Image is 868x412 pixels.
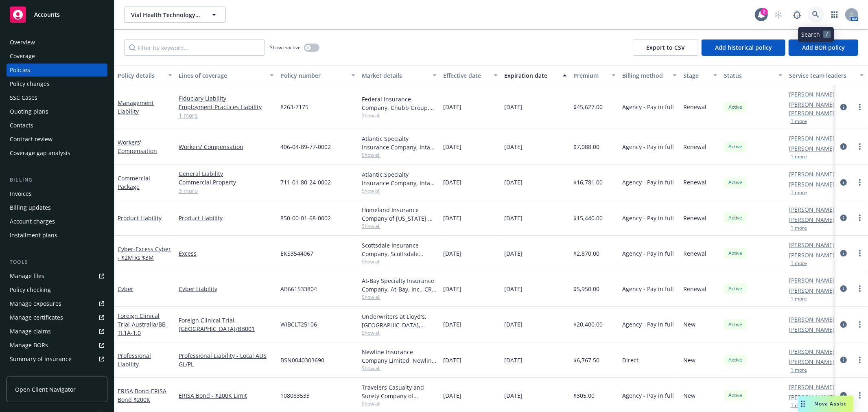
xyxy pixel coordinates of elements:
span: Active [727,250,743,257]
span: Open Client Navigator [15,385,76,394]
span: [DATE] [443,178,461,186]
a: Manage files [7,270,107,283]
a: Excess [179,249,274,258]
a: [PERSON_NAME] [789,393,835,401]
a: Invoices [7,187,107,200]
span: Show inactive [270,44,301,51]
span: [DATE] [504,178,523,186]
div: Status [724,71,774,80]
span: [DATE] [443,356,461,364]
span: Agency - Pay in full [622,178,674,186]
span: Vial Health Technology Inc. [131,11,201,19]
div: Federal Insurance Company, Chubb Group, CRC Group [362,95,437,112]
span: Agency - Pay in full [622,103,674,111]
a: Policy AI ingestions [7,366,107,379]
span: Show all [362,112,437,119]
a: more [855,320,865,329]
span: $305.00 [573,391,595,400]
a: Policy changes [7,77,107,90]
a: Account charges [7,215,107,228]
a: [PERSON_NAME] [789,286,835,295]
div: Expiration date [504,71,558,80]
span: New [683,391,695,400]
a: Report a Bug [789,7,805,23]
div: Tools [7,258,107,266]
button: Service team leaders [786,66,867,85]
span: EKS3544067 [280,249,313,258]
button: Export to CSV [633,39,698,56]
div: Atlantic Specialty Insurance Company, Intact Insurance [362,170,437,187]
a: Foreign Clinical Trial [118,312,168,337]
a: Start snowing [770,7,787,23]
span: [DATE] [504,285,523,293]
div: Premium [573,71,607,80]
a: [PERSON_NAME] [789,205,835,214]
span: $45,627.00 [573,103,603,111]
a: Workers' Compensation [118,138,157,155]
span: Manage exposures [7,297,107,310]
span: Export to CSV [646,44,685,51]
a: Switch app [826,7,843,23]
button: Market details [359,66,440,85]
div: Effective date [443,71,489,80]
a: Fiduciary Liability [179,94,274,103]
a: circleInformation [839,142,848,151]
span: [DATE] [504,103,523,111]
div: Account charges [10,215,55,228]
div: Policies [10,64,30,77]
a: [PERSON_NAME] [789,251,835,259]
a: Foreign Clinical Trial - [GEOGRAPHIC_DATA]/BB001 [179,316,274,333]
span: New [683,320,695,329]
span: $7,088.00 [573,142,599,151]
a: 3 more [179,186,274,195]
button: Policy number [277,66,359,85]
span: Active [727,143,743,150]
button: Add BOR policy [789,39,858,56]
a: Installment plans [7,229,107,242]
span: New [683,356,695,364]
a: Accounts [7,3,107,26]
a: circleInformation [839,355,848,365]
div: Scottsdale Insurance Company, Scottsdale Insurance Company (Nationwide), CRC Group [362,241,437,258]
div: 2 [761,8,768,15]
a: Manage certificates [7,311,107,324]
button: Policy details [114,66,175,85]
span: 8263-7175 [280,103,308,111]
a: [PERSON_NAME] [789,180,835,188]
a: Commercial Package [118,174,150,191]
a: Summary of insurance [7,353,107,366]
a: General Liability [179,169,274,178]
span: Direct [622,356,638,364]
a: Overview [7,36,107,49]
span: Show all [362,365,437,372]
a: Billing updates [7,201,107,214]
span: [DATE] [504,356,523,364]
span: [DATE] [504,249,523,258]
div: Stage [683,71,708,80]
div: Lines of coverage [179,71,265,80]
div: Coverage gap analysis [10,147,70,160]
a: Contacts [7,119,107,132]
div: Summary of insurance [10,353,72,366]
a: SSC Cases [7,91,107,104]
button: Lines of coverage [175,66,277,85]
a: [PERSON_NAME] [789,315,835,324]
a: Professional Liability [118,352,151,368]
div: Billing [7,176,107,184]
span: [DATE] [443,391,461,400]
span: Show all [362,187,437,194]
a: [PERSON_NAME] [789,325,835,334]
a: more [855,390,865,400]
span: Agency - Pay in full [622,142,674,151]
button: Expiration date [501,66,570,85]
span: $20,400.00 [573,320,603,329]
div: Contract review [10,133,52,146]
span: [DATE] [504,142,523,151]
div: Quoting plans [10,105,48,118]
button: 1 more [791,296,807,301]
a: more [855,102,865,112]
a: Quoting plans [7,105,107,118]
div: Manage certificates [10,311,63,324]
span: Show all [362,223,437,230]
button: 1 more [791,154,807,159]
